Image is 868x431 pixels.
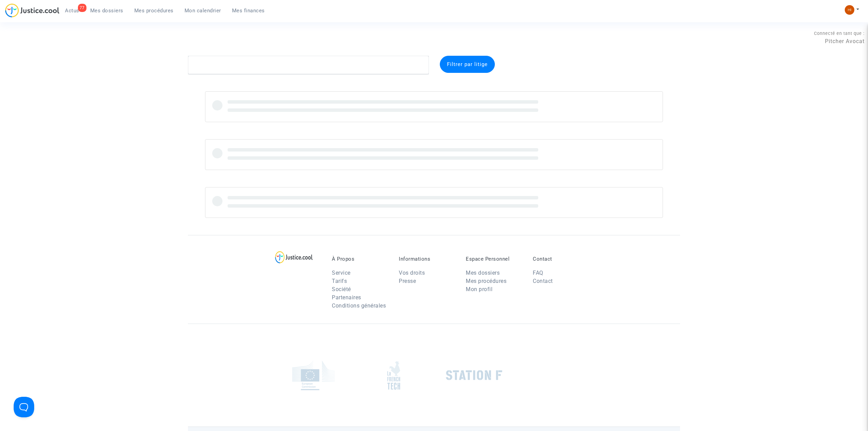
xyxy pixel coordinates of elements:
[5,3,59,17] img: jc-logo.svg
[90,8,123,14] span: Mes dossiers
[14,397,34,417] iframe: Help Scout Beacon - Open
[179,5,227,16] a: Mon calendrier
[466,270,500,276] a: Mes dossiers
[466,286,492,292] a: Mon profil
[332,256,389,262] p: À Propos
[134,8,174,14] span: Mes procédures
[466,278,506,284] a: Mes procédures
[399,270,425,276] a: Vos droits
[533,278,553,284] a: Contact
[466,256,523,262] p: Espace Personnel
[332,278,347,284] a: Tarifs
[85,5,129,16] a: Mes dossiers
[275,251,313,263] img: logo-lg.svg
[332,286,351,292] a: Société
[332,294,361,301] a: Partenaires
[332,302,386,309] a: Conditions générales
[185,8,221,14] span: Mon calendrier
[65,8,79,14] span: Actus
[845,5,854,15] img: fc99b196863ffcca57bb8fe2645aafd9
[814,31,865,36] span: Connecté en tant que :
[387,361,400,390] img: french_tech.png
[533,256,589,262] p: Contact
[447,61,488,67] span: Filtrer par litige
[227,5,270,16] a: Mes finances
[78,4,86,12] div: 77
[59,5,85,16] a: 77Actus
[232,8,265,14] span: Mes finances
[399,278,416,284] a: Presse
[332,270,351,276] a: Service
[533,270,543,276] a: FAQ
[129,5,179,16] a: Mes procédures
[446,370,502,380] img: stationf.png
[292,361,335,390] img: europe_commision.png
[399,256,456,262] p: Informations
